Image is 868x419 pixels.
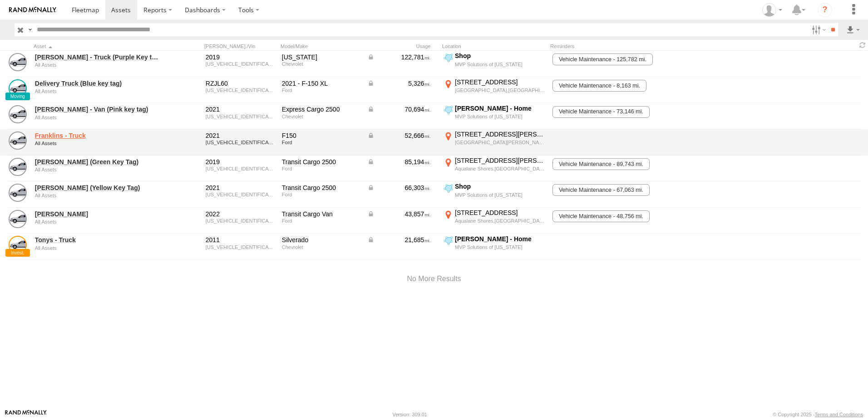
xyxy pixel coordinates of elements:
[367,105,431,113] div: Data from Vehicle CANbus
[282,53,361,61] div: Colorado
[282,184,361,192] div: Transit Cargo 2500
[9,184,27,202] a: View Asset Details
[35,245,159,251] div: undefined
[282,61,361,67] div: Chevrolet
[206,140,276,145] div: 1FTEX1EB7MKD30858
[366,43,439,49] div: Usage
[455,209,545,217] div: [STREET_ADDRESS]
[206,218,276,224] div: 1FTBR1Y8XNKA38846
[35,219,159,224] div: undefined
[818,3,832,17] i: ?
[367,210,431,218] div: Data from Vehicle CANbus
[34,43,161,49] div: Click to Sort
[282,210,361,218] div: Transit Cargo Van
[552,106,649,118] span: Vehicle Maintenance - 73,146 mi.
[759,3,785,17] div: Yerlin Castro
[442,104,547,129] label: Click to View Current Location
[206,166,276,171] div: 1FTYR1ZM4KKA56292
[552,158,649,170] span: Vehicle Maintenance - 89,743 mi.
[282,158,361,166] div: Transit Cargo 2500
[815,412,863,417] a: Terms and Conditions
[282,132,361,140] div: F150
[9,210,27,228] a: View Asset Details
[282,244,361,250] div: Chevrolet
[282,192,361,197] div: Ford
[455,130,545,138] div: [STREET_ADDRESS][PERSON_NAME]
[35,53,159,61] a: [PERSON_NAME] - Truck (Purple Key tag)
[206,158,276,166] div: 2019
[206,105,276,113] div: 2021
[442,209,547,233] label: Click to View Current Location
[455,166,545,172] div: Aqualane Shores,[GEOGRAPHIC_DATA]
[9,7,56,13] img: rand-logo.svg
[35,236,159,244] a: Tonys - Truck
[206,192,276,197] div: 1FTBR1Y89MKA45074
[206,236,276,244] div: 2011
[282,79,361,88] div: 2021 - F-150 XL
[808,23,828,36] label: Search Filter Options
[35,210,159,218] a: [PERSON_NAME]
[845,23,861,36] label: Export results as...
[282,218,361,224] div: Ford
[35,167,159,172] div: undefined
[282,114,361,119] div: Chevrolet
[35,141,159,146] div: undefined
[442,52,547,76] label: Click to View Current Location
[204,43,277,49] div: [PERSON_NAME]./Vin
[455,156,545,165] div: [STREET_ADDRESS][PERSON_NAME]
[282,105,361,113] div: Express Cargo 2500
[455,104,545,112] div: [PERSON_NAME] - Home
[442,78,547,102] label: Click to View Current Location
[455,52,545,60] div: Shop
[206,79,276,88] div: RZJL60
[9,105,27,123] a: View Asset Details
[282,88,361,93] div: Ford
[282,166,361,171] div: Ford
[367,184,431,192] div: Data from Vehicle CANbus
[206,210,276,218] div: 2022
[206,53,276,61] div: 2019
[35,158,159,166] a: [PERSON_NAME] (Green Key Tag)
[442,156,547,181] label: Click to View Current Location
[455,182,545,190] div: Shop
[550,43,695,49] div: Reminders
[552,210,649,222] span: Vehicle Maintenance - 48,756 mi.
[367,79,431,88] div: Data from Vehicle CANbus
[206,114,276,119] div: 1GCWGAFP4M1243651
[35,115,159,120] div: undefined
[206,244,276,250] div: 1GCRCPEXXBZ404127
[206,184,276,192] div: 2021
[393,412,427,417] div: Version: 309.01
[455,192,545,198] div: MVP Solutions of [US_STATE]
[35,79,159,88] a: Delivery Truck (Blue key tag)
[35,105,159,113] a: [PERSON_NAME] - Van (Pink key tag)
[35,62,159,68] div: undefined
[455,244,545,250] div: MVP Solutions of [US_STATE]
[282,140,361,145] div: Ford
[455,61,545,68] div: MVP Solutions of [US_STATE]
[442,43,547,49] div: Location
[552,80,646,92] span: Vehicle Maintenance - 8,163 mi.
[9,236,27,254] a: View Asset Details
[455,218,545,224] div: Aqualane Shores,[GEOGRAPHIC_DATA]
[442,182,547,207] label: Click to View Current Location
[552,184,649,196] span: Vehicle Maintenance - 67,063 mi.
[455,235,545,243] div: [PERSON_NAME] - Home
[442,235,547,259] label: Click to View Current Location
[9,158,27,176] a: View Asset Details
[455,139,545,146] div: [GEOGRAPHIC_DATA][PERSON_NAME],[GEOGRAPHIC_DATA]
[26,23,34,36] label: Search Query
[367,53,431,61] div: Data from Vehicle CANbus
[9,79,27,97] a: View Asset Details
[857,41,868,49] span: Refresh
[35,184,159,192] a: [PERSON_NAME] (Yellow Key Tag)
[282,236,361,244] div: Silverado
[35,132,159,140] a: Franklins - Truck
[367,236,431,244] div: Data from Vehicle CANbus
[206,132,276,140] div: 2021
[9,132,27,150] a: View Asset Details
[455,78,545,86] div: [STREET_ADDRESS]
[773,412,863,417] div: © Copyright 2025 -
[455,113,545,120] div: MVP Solutions of [US_STATE]
[552,54,652,65] span: Vehicle Maintenance - 125,782 mi.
